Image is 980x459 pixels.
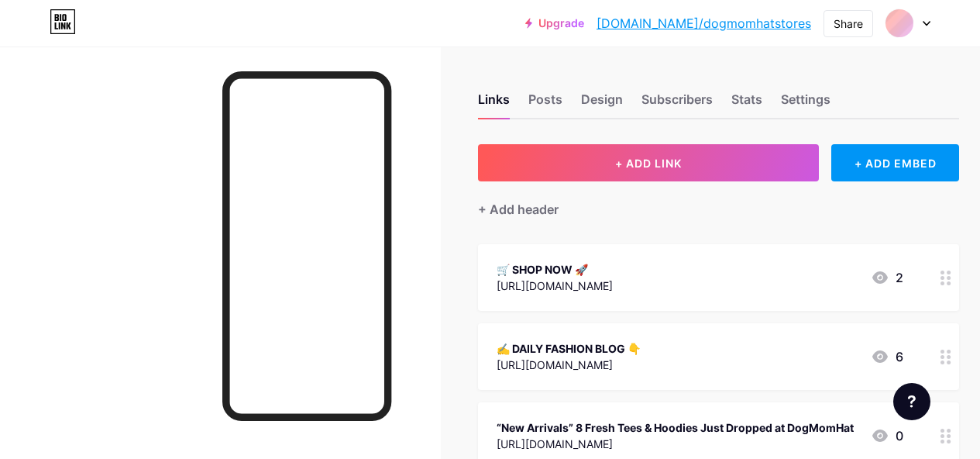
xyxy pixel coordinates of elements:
div: Share [834,16,863,32]
div: [URL][DOMAIN_NAME] [497,436,854,452]
div: Links [478,90,510,118]
div: 0 [871,426,903,445]
div: Stats [731,90,762,118]
div: [URL][DOMAIN_NAME] [497,357,641,373]
div: + Add header [478,200,559,219]
div: Subscribers [641,90,713,118]
div: “New Arrivals” 8 Fresh Tees & Hoodies Just Dropped at DogMomHat [497,419,854,436]
span: + ADD LINK [615,157,682,170]
div: Settings [781,90,830,118]
button: + ADD LINK [478,144,819,181]
div: [URL][DOMAIN_NAME] [497,278,613,294]
div: 6 [871,347,903,366]
div: Design [581,90,623,118]
div: 🛒 SHOP NOW 🚀 [497,261,613,278]
div: Posts [528,90,562,118]
a: Upgrade [525,17,584,29]
div: 2 [871,268,903,287]
a: [DOMAIN_NAME]/dogmomhatstores [597,14,811,33]
div: + ADD EMBED [831,144,959,181]
div: ✍ DAILY FASHION BLOG 👇 [497,340,641,357]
